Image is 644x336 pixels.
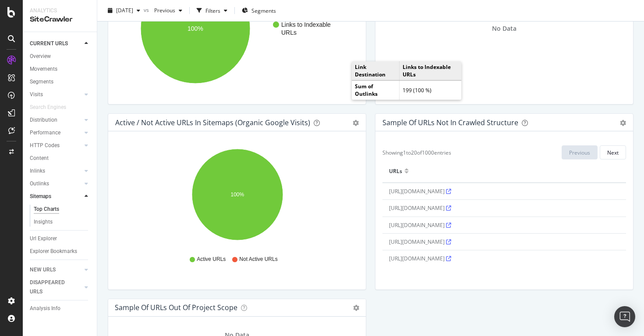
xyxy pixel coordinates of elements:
a: Analysis Info [30,304,91,313]
a: Search Engines [30,103,75,112]
a: Visit URL on website [446,221,451,229]
div: Filters [205,7,220,14]
text: URLs [281,29,297,36]
span: Segments [251,7,276,14]
h4: Sample of URLs out of Project Scope [115,302,237,314]
a: Segments [30,77,91,87]
a: Overview [30,52,91,61]
button: Filters [193,4,231,18]
a: DISAPPEARED URLS [30,278,82,296]
div: Movements [30,65,57,74]
span: No Data [492,24,517,33]
div: HTTP Codes [30,141,60,150]
a: Insights [34,217,91,227]
div: Previous [569,149,590,156]
a: HTTP Codes [30,141,82,150]
a: Visit URL on website [446,255,451,262]
text: Links to Indexable [281,21,331,28]
td: Sum of Outlinks [352,81,399,100]
a: Inlinks [30,166,82,176]
span: Active URLs [197,256,226,263]
div: CURRENT URLS [30,39,68,48]
span: [URL][DOMAIN_NAME] [389,204,451,212]
span: [URL][DOMAIN_NAME] [389,238,451,246]
div: NEW URLS [30,265,56,275]
span: Not Active URLs [239,256,277,263]
div: Inlinks [30,166,45,176]
div: Analytics [30,7,90,14]
div: Next [607,149,619,156]
span: 2025 Sep. 20th [116,7,133,14]
div: Insights [34,217,53,227]
svg: A chart. [115,145,359,247]
button: Previous [151,4,186,18]
a: Outlinks [30,179,82,188]
a: Sitemaps [30,192,82,201]
div: Performance [30,128,60,137]
a: Distribution [30,116,82,125]
span: Showing 1 to 20 of 1000 entries [382,149,451,156]
a: CURRENT URLS [30,39,82,48]
span: [URL][DOMAIN_NAME] [389,221,451,229]
div: Outlinks [30,179,49,188]
a: Top Charts [34,205,91,214]
div: URLs [389,164,402,178]
button: Segments [238,4,280,18]
div: Overview [30,52,51,61]
div: SiteCrawler [30,14,90,25]
button: Next [600,145,626,159]
div: Segments [30,77,53,87]
div: Url Explorer [30,234,57,243]
div: Sample of URLs Not in Crawled Structure [382,118,518,127]
div: DISAPPEARED URLS [30,278,74,296]
div: Top Charts [34,205,59,214]
div: Explorer Bookmarks [30,247,77,256]
button: [DATE] [104,4,144,18]
a: Content [30,154,91,163]
button: Previous [562,145,598,159]
td: 199 (100 %) [399,81,461,100]
div: Distribution [30,116,57,125]
a: Visit URL on website [446,238,451,246]
a: NEW URLS [30,265,82,275]
div: Open Intercom Messenger [614,306,635,327]
span: [URL][DOMAIN_NAME] [389,255,451,262]
span: Previous [151,7,175,14]
i: Options [353,305,359,311]
a: Movements [30,65,91,74]
a: Url Explorer [30,234,91,243]
div: Analysis Info [30,304,60,313]
a: Visits [30,90,82,99]
text: 100% [188,25,203,32]
a: Performance [30,128,82,137]
text: 100% [231,191,244,198]
div: Sitemaps [30,192,51,201]
div: Active / Not Active URLs in Sitemaps (Organic Google Visits) [115,118,310,127]
div: Search Engines [30,103,66,112]
div: gear [620,120,626,126]
td: Links to Indexable URLs [399,61,461,80]
a: Visit URL on website [446,204,451,212]
a: Visit URL on website [446,188,451,195]
div: gear [353,120,359,126]
a: Explorer Bookmarks [30,247,91,256]
span: [URL][DOMAIN_NAME] [389,188,451,195]
td: Link Destination [352,61,399,80]
span: vs [144,6,151,13]
div: Visits [30,90,43,99]
div: Content [30,154,49,163]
